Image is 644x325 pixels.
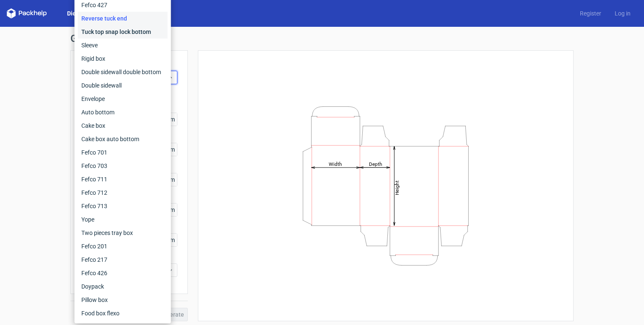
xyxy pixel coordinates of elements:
[78,52,168,65] div: Rigid box
[78,132,168,146] div: Cake box auto bottom
[70,34,574,44] h1: Generate new dieline
[78,12,168,25] div: Reverse tuck end
[78,199,168,213] div: Fefco 713
[78,119,168,132] div: Cake box
[78,159,168,173] div: Fefco 703
[78,92,168,106] div: Envelope
[78,39,168,52] div: Sleeve
[78,25,168,39] div: Tuck top snap lock bottom
[78,266,168,280] div: Fefco 426
[78,280,168,293] div: Doypack
[78,106,168,119] div: Auto bottom
[394,180,400,195] tspan: Height
[78,146,168,159] div: Fefco 701
[329,161,342,167] tspan: Width
[78,173,168,186] div: Fefco 711
[573,9,608,18] a: Register
[78,240,168,253] div: Fefco 201
[60,9,96,18] a: Dielines
[78,79,168,92] div: Double sidewall
[78,253,168,266] div: Fefco 217
[608,9,637,18] a: Log in
[78,307,168,320] div: Food box flexo
[78,226,168,240] div: Two pieces tray box
[78,293,168,307] div: Pillow box
[78,65,168,79] div: Double sidewall double bottom
[78,186,168,199] div: Fefco 712
[369,161,382,167] tspan: Depth
[78,213,168,226] div: Yope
